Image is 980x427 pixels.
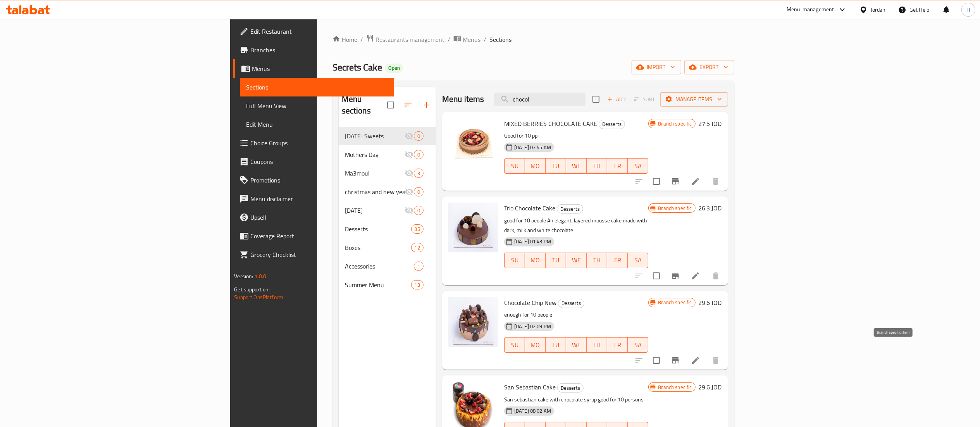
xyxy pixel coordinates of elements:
[233,134,394,152] a: Choice Groups
[414,131,424,141] div: items
[233,189,394,208] a: Menu disclaimer
[366,34,444,45] a: Restaurants management
[566,158,587,174] button: WE
[610,255,625,266] span: FR
[233,59,394,78] a: Menus
[632,60,681,74] button: import
[599,120,625,129] span: Desserts
[448,118,498,168] img: MIXED BERRIES CHOCOLATE CAKE
[655,205,695,212] span: Branch specific
[250,231,388,241] span: Coverage Report
[607,337,628,353] button: FR
[590,339,604,351] span: TH
[699,382,722,393] h6: 29.6 JOD
[417,96,436,114] button: Add section
[588,91,604,107] span: Select section
[607,158,628,174] button: FR
[546,253,566,268] button: TU
[511,407,554,415] span: [DATE] 08:02 AM
[412,281,423,289] span: 13
[557,204,583,213] div: Desserts
[411,280,424,289] div: items
[525,158,546,174] button: MO
[345,262,414,271] div: Accessories
[345,243,411,252] span: Boxes
[666,351,685,370] button: Branch-specific-item
[628,253,648,268] button: SA
[411,243,424,252] div: items
[448,297,498,347] img: Chocolate Chip New
[250,27,388,36] span: Edit Restaurant
[706,351,725,370] button: delete
[508,339,522,351] span: SU
[691,177,700,186] a: Edit menu item
[648,268,665,284] span: Select to update
[339,183,436,201] div: christmas and new year cake0
[414,262,424,271] div: items
[557,205,583,213] span: Desserts
[504,131,649,141] p: Good for 10 pp
[345,187,405,196] span: christmas and new year cake
[494,93,586,106] input: search
[504,381,556,393] span: San Sebastian Cake
[504,395,649,405] p: San sebastian cake with chocolate syrup good for 10 persons
[606,95,627,104] span: Add
[399,96,417,114] span: Sort sections
[610,339,625,351] span: FR
[504,253,525,268] button: SU
[569,255,584,266] span: WE
[484,35,486,44] li: /
[345,224,411,234] div: Desserts
[233,227,394,245] a: Coverage Report
[411,224,424,234] div: items
[339,201,436,220] div: [DATE]0
[414,170,423,177] span: 3
[525,337,546,353] button: MO
[412,226,423,233] span: 35
[233,171,394,189] a: Promotions
[558,299,584,308] span: Desserts
[504,216,649,235] p: good for 10 people An elegant, layered mousse cake made with dark, milk and white chocolate
[504,118,597,129] span: MIXED BERRIES CHOCOLATE CAKE
[250,194,388,203] span: Menu disclaimer
[528,255,543,266] span: MO
[604,93,629,105] button: Add
[549,255,563,266] span: TU
[345,206,405,215] span: [DATE]
[255,271,267,281] span: 1.0.0
[234,271,253,281] span: Version:
[246,83,388,92] span: Sections
[666,172,685,191] button: Branch-specific-item
[240,78,394,96] a: Sections
[414,133,423,140] span: 0
[332,34,734,45] nav: breadcrumb
[610,160,625,172] span: FR
[511,323,554,330] span: [DATE] 02:09 PM
[566,337,587,353] button: WE
[442,93,484,105] h2: Menu items
[549,160,563,172] span: TU
[528,160,543,172] span: MO
[234,284,270,294] span: Get support on:
[345,169,405,178] div: Ma3moul
[660,92,728,107] button: Manage items
[489,35,512,44] span: Sections
[339,127,436,145] div: [DATE] Sweets0
[666,267,685,285] button: Branch-specific-item
[966,5,970,14] span: H
[504,297,556,308] span: Chocolate Chip New
[453,34,481,45] a: Menus
[587,158,607,174] button: TH
[375,35,444,44] span: Restaurants management
[385,64,403,73] div: Open
[511,238,554,245] span: [DATE] 01:43 PM
[339,238,436,257] div: Boxes12
[405,206,414,215] svg: Inactive section
[345,150,405,159] span: Mothers Day
[246,120,388,129] span: Edit Menu
[345,206,405,215] div: Valentine's Day
[691,62,728,72] span: export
